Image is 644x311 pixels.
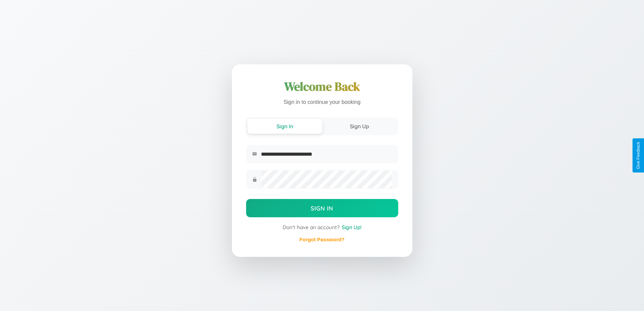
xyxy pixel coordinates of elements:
button: Sign In [247,119,322,134]
button: Sign In [246,199,398,217]
span: Sign Up! [342,224,362,230]
div: Don't have an account? [246,224,398,230]
div: Give Feedback [636,142,641,169]
a: Forgot Password? [300,237,344,242]
h1: Welcome Back [246,79,398,95]
button: Sign Up [322,119,397,134]
p: Sign in to continue your booking [246,97,398,107]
